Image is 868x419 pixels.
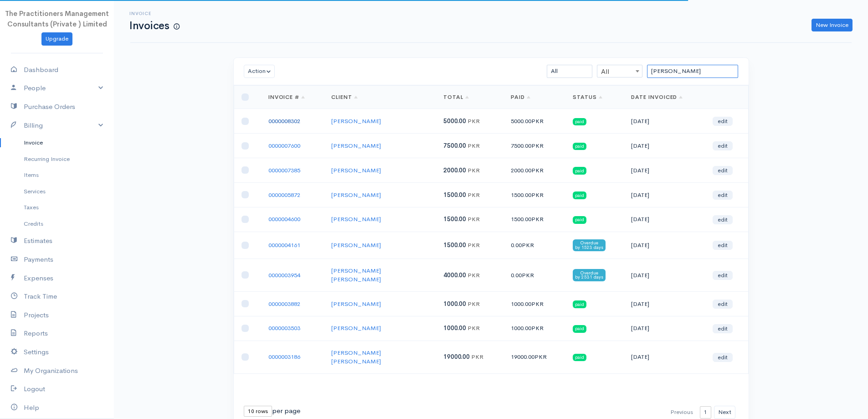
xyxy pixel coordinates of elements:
span: 19000.00 [443,353,470,361]
span: 1000.00 [443,300,466,308]
td: [DATE] [624,109,705,134]
input: Search [647,65,738,78]
span: paid [573,325,586,332]
span: paid [573,191,586,199]
span: 2000.00 [443,166,466,174]
a: 0000005872 [268,191,300,199]
td: [DATE] [624,291,705,316]
td: [DATE] [624,158,705,183]
span: PKR [471,353,483,361]
span: Overdue by 2531 days [573,269,606,281]
span: paid [573,143,586,150]
span: 1500.00 [443,215,466,223]
td: [DATE] [624,182,705,207]
span: PKR [467,215,480,223]
a: 0000003954 [268,271,300,279]
a: [PERSON_NAME] [331,300,381,308]
span: All [597,65,642,78]
a: edit [713,215,733,224]
span: The Practitioners Management Consultants (Private ) Limited [5,9,109,28]
a: [PERSON_NAME] [331,215,381,223]
a: [PERSON_NAME] [331,191,381,199]
td: [DATE] [624,259,705,291]
a: edit [713,191,733,200]
a: [PERSON_NAME] [331,117,381,125]
button: Action [244,65,275,78]
a: edit [713,324,733,333]
span: 5000.00 [443,117,466,125]
a: edit [713,141,733,150]
td: 1500.00 [503,182,566,207]
td: [DATE] [624,207,705,232]
span: paid [573,354,586,361]
a: edit [713,300,733,309]
td: 2000.00 [503,158,566,183]
td: 0.00 [503,259,566,291]
td: [DATE] [624,232,705,259]
td: 1000.00 [503,316,566,341]
td: 1500.00 [503,207,566,232]
a: 0000003186 [268,353,300,361]
a: Date Invoiced [631,93,683,101]
td: 0.00 [503,232,566,259]
span: PKR [531,142,544,150]
span: PKR [534,353,547,361]
span: PKR [531,324,544,332]
a: Paid [511,93,530,101]
a: edit [713,271,733,280]
a: Total [443,93,469,101]
a: [PERSON_NAME] [PERSON_NAME] [331,267,381,284]
a: edit [713,117,733,126]
span: paid [573,216,586,223]
button: Next [714,406,735,419]
td: [DATE] [624,341,705,373]
span: PKR [467,324,480,332]
a: [PERSON_NAME] [331,142,381,150]
a: Client [331,93,358,101]
span: PKR [467,166,480,174]
span: 1500.00 [443,241,466,249]
a: Status [573,93,602,101]
span: 7500.00 [443,142,466,150]
span: paid [573,118,586,125]
span: PKR [531,191,544,199]
a: 0000007600 [268,142,300,150]
span: PKR [531,166,544,174]
span: PKR [467,191,480,199]
a: 0000004600 [268,215,300,223]
span: Overdue by 1523 days [573,239,606,251]
span: 1500.00 [443,191,466,199]
a: [PERSON_NAME] [331,324,381,332]
span: 1000.00 [443,324,466,332]
a: 0000007385 [268,166,300,174]
span: PKR [531,215,544,223]
a: 0000003503 [268,324,300,332]
a: Upgrade [41,32,72,46]
td: [DATE] [624,134,705,158]
a: Invoice # [268,93,305,101]
span: PKR [467,300,480,308]
a: edit [713,166,733,175]
td: 5000.00 [503,109,566,134]
td: 19000.00 [503,341,566,373]
span: PKR [522,241,534,249]
a: [PERSON_NAME] [PERSON_NAME] [331,349,381,366]
span: How to create your first Invoice? [174,23,180,31]
span: PKR [467,142,480,150]
h6: Invoice [129,11,180,16]
a: [PERSON_NAME] [331,241,381,249]
td: [DATE] [624,316,705,341]
td: 7500.00 [503,134,566,158]
a: 0000003882 [268,300,300,308]
span: All [597,65,642,78]
a: 0000008302 [268,117,300,125]
a: [PERSON_NAME] [331,166,381,174]
a: 0000004161 [268,241,300,249]
span: PKR [467,271,480,279]
span: paid [573,167,586,174]
span: PKR [467,241,480,249]
span: PKR [467,117,480,125]
span: 4000.00 [443,271,466,279]
span: PKR [522,271,534,279]
div: per page [244,406,300,417]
